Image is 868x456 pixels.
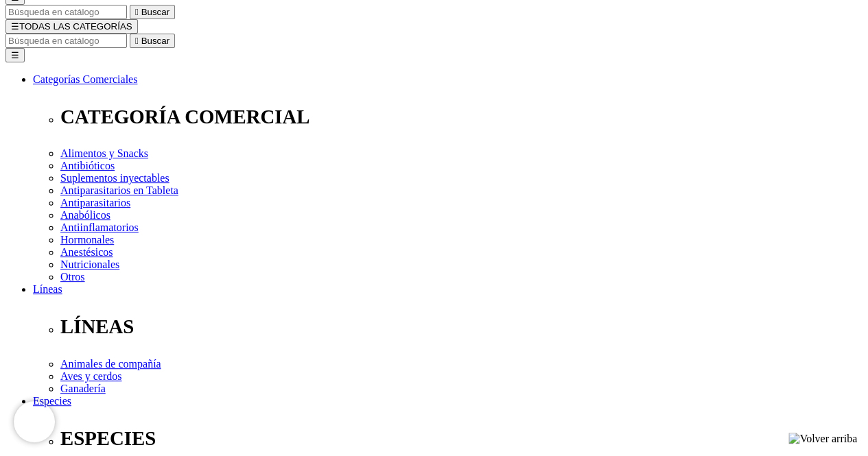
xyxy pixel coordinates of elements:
a: Antiparasitarios [60,197,130,208]
button:  Buscar [130,34,175,48]
input: Buscar [5,5,127,19]
i:  [135,36,139,46]
span: Buscar [141,7,169,17]
input: Buscar [5,34,127,48]
a: Categorías Comerciales [33,73,137,85]
button: ☰TODAS LAS CATEGORÍAS [5,19,138,34]
a: Suplementos inyectables [60,172,169,184]
p: CATEGORÍA COMERCIAL [60,106,863,128]
a: Especies [33,395,71,407]
a: Antiinflamatorios [60,221,139,233]
a: Ganadería [60,383,106,394]
span: ☰ [11,21,19,32]
a: Animales de compañía [60,358,161,370]
a: Anestésicos [60,246,113,258]
i:  [135,7,139,17]
a: Anabólicos [60,209,110,221]
a: Otros [60,271,85,283]
a: Nutricionales [60,259,119,270]
span: Buscar [141,36,169,46]
iframe: Brevo live chat [14,401,55,442]
a: Antibióticos [60,160,115,171]
p: LÍNEAS [60,315,863,338]
a: Alimentos y Snacks [60,147,148,159]
p: ESPECIES [60,427,863,450]
a: Hormonales [60,234,114,245]
button:  Buscar [130,5,175,19]
a: Líneas [33,283,62,295]
button: ☰ [5,48,25,62]
a: Aves y cerdos [60,370,121,382]
img: Volver arriba [788,433,857,445]
a: Antiparasitarios en Tableta [60,184,178,196]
